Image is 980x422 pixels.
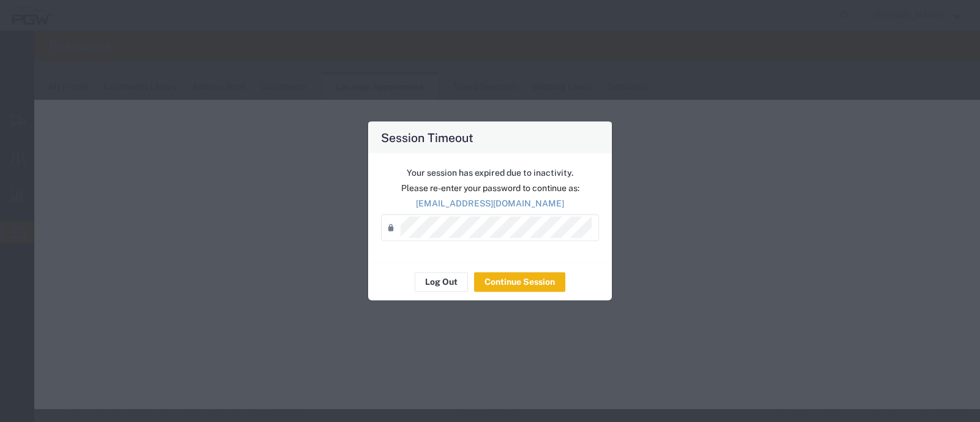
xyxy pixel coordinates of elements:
p: Your session has expired due to inactivity. [381,166,599,179]
button: Continue Session [474,272,565,292]
button: Log Out [415,272,468,292]
h4: Session Timeout [381,128,473,146]
p: [EMAIL_ADDRESS][DOMAIN_NAME] [381,197,599,209]
p: Please re-enter your password to continue as: [381,181,599,194]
